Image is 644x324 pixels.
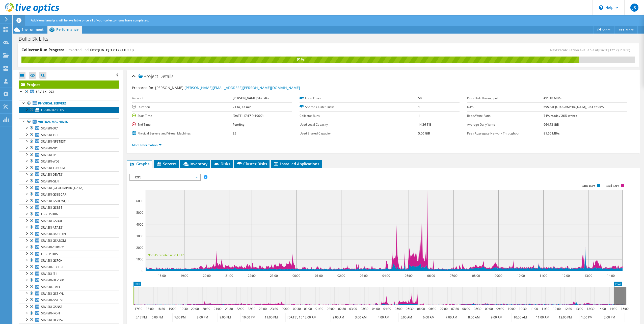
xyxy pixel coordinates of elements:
text: 09:30 [496,307,504,311]
text: 09:00 [485,307,493,311]
a: SRV-SKI-FP [19,151,119,158]
b: 1 [418,105,420,109]
a: SRV-SKI-DC1 [19,89,119,95]
span: SRV-SKI-GSFOX [41,258,62,263]
text: 23:30 [270,307,278,311]
text: 04:30 [383,307,391,311]
text: 23:00 [270,274,278,278]
text: 03:00 [360,274,367,278]
b: 5.00 GiB [418,131,430,136]
b: 35 [233,131,236,136]
text: 07:00 [449,274,457,278]
span: Installed Applications [273,161,319,166]
text: 4000 [136,222,143,227]
text: 13:00 [575,307,583,311]
text: 01:30 [315,307,323,311]
text: Write IOPS [581,184,596,187]
text: 20:00 [191,307,199,311]
text: 18:00 [158,274,166,278]
b: 81.56 MB/s [544,131,560,136]
b: 74% reads / 26% writes [544,114,577,118]
b: 964.73 GiB [544,122,559,127]
span: SRV-SKI-DEVIIS2 [41,318,64,322]
label: Peak Disk Throughput [467,96,544,101]
text: 21:00 [213,307,221,311]
h4: Projected End Time: [66,47,133,53]
a: Physical Servers [19,100,119,107]
b: 58 [418,96,422,100]
text: 20:00 [203,274,210,278]
a: SRV-SKI-DEVDB1 [19,277,119,284]
span: SRV-SKI-SMI3 [41,285,60,289]
text: 00:00 [292,274,300,278]
a: Share [594,26,614,34]
text: 12:30 [564,307,572,311]
span: SRV-SKI-GSBULL [41,219,64,223]
text: 05:00 [394,307,402,311]
span: Disks [214,161,230,166]
a: SRV-SKI-GLPI [19,178,119,184]
text: 5000 [136,210,143,215]
span: JS [630,4,638,12]
text: 6000 [136,199,143,203]
span: SRV-SKI-GSSKYLI [41,291,64,296]
span: SRV-SKI-GSBSCAR [41,192,66,197]
text: 08:30 [473,307,481,311]
b: [PERSON_NAME] Ski Lifts [233,96,269,100]
a: SRV-SKI-GSBSE [19,204,119,211]
a: SRV-SKI-NPSTEST [19,138,119,145]
label: Account [132,96,233,101]
span: SRV-SKI-NPS [41,146,59,150]
div: 91% [21,57,579,62]
text: 22:00 [248,274,255,278]
text: 06:30 [428,307,436,311]
text: 23:00 [259,307,266,311]
text: 11:00 [530,307,538,311]
a: SRV-SKI-GSBULL [19,218,119,224]
a: SRV-SKI-IKON [19,310,119,317]
span: IOPS [132,174,197,180]
a: SRV-SKI-[GEOGRAPHIC_DATA] [19,184,119,191]
a: SRV-SKI-IT1 [19,271,119,277]
a: SRV-SKI-DEVIIS2 [19,317,119,323]
span: Graphs [129,161,149,166]
text: 14:00 [607,274,614,278]
span: FS-RTP-DB5 [41,252,58,256]
span: SRV-SKI-FP [41,153,56,157]
a: SRV-SKI-GSHOWQU [19,198,119,204]
span: Performance [56,27,78,32]
text: 15:00 [621,307,628,311]
span: SRV-SKI-WDS [41,159,60,164]
a: SRV-SKI-GSBSCAR [19,191,119,198]
text: 08:00 [462,307,470,311]
a: SRV-SKI-NPS [19,145,119,151]
label: Read/Write Ratio [467,113,544,118]
text: 00:30 [293,307,301,311]
text: 01:00 [315,274,323,278]
label: End Time [132,122,233,127]
a: SRV-SKI-SECURE [19,264,119,270]
span: SRV-SKI-GSABOM [41,238,66,243]
a: SRV-SKI-WDS [19,158,119,165]
text: 09:00 [494,274,502,278]
a: SRV-SKI-GSABOM [19,237,119,244]
span: SRV-SKI-[GEOGRAPHIC_DATA] [41,186,83,190]
label: Shared Cluster Disks [300,104,418,110]
b: Pending [233,122,245,127]
label: IOPS [467,104,544,110]
text: 3000 [136,234,143,238]
span: [DATE] 17:17 (+10:00) [598,48,630,52]
text: 18:00 [146,307,153,311]
text: 04:00 [372,307,380,311]
text: Read IOPS [606,184,619,187]
text: 18:30 [157,307,165,311]
svg: \n [599,5,603,10]
text: 0 [142,269,143,273]
b: 21 hr, 15 min [233,105,252,109]
text: 13:30 [586,307,594,311]
text: 08:00 [472,274,480,278]
span: Environment [21,27,44,32]
a: More Information [132,143,162,147]
text: 00:00 [281,307,289,311]
label: Used Local Capacity [300,122,418,127]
